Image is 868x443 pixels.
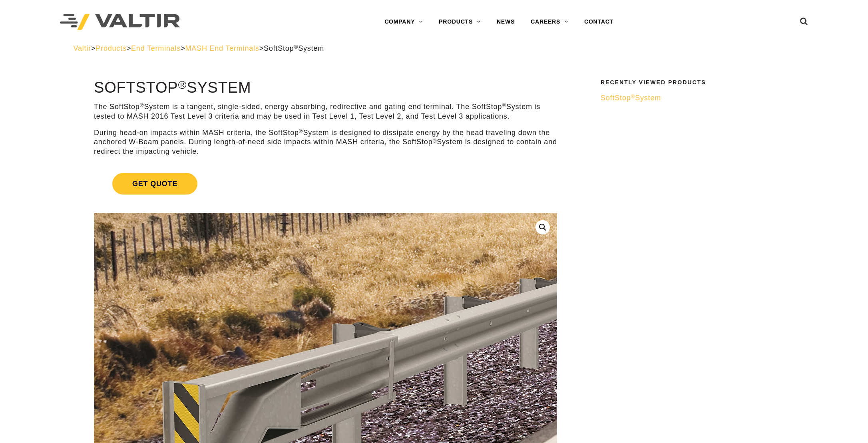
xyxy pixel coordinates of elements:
[94,79,557,96] h1: SoftStop System
[601,79,790,85] h2: Recently Viewed Products
[112,173,197,195] span: Get Quote
[432,138,437,144] sup: ®
[601,94,661,102] span: SoftStop System
[264,44,324,52] span: SoftStop System
[601,93,790,103] a: SoftStop®System
[376,14,431,30] a: COMPANY
[576,14,621,30] a: CONTACT
[94,128,557,156] p: During head-on impacts within MASH criteria, the SoftStop System is designed to dissipate energy ...
[431,14,489,30] a: PRODUCTS
[131,44,181,52] a: End Terminals
[523,14,576,30] a: CAREERS
[489,14,523,30] a: NEWS
[74,44,795,53] div: > > > >
[94,163,557,204] a: Get Quote
[94,102,557,121] p: The SoftStop System is a tangent, single-sided, energy absorbing, redirective and gating end term...
[60,14,180,30] img: Valtir
[299,128,303,134] sup: ®
[631,93,635,99] sup: ®
[140,102,144,108] sup: ®
[294,44,298,50] sup: ®
[185,44,259,52] a: MASH End Terminals
[74,44,91,52] a: Valtir
[178,78,187,91] sup: ®
[96,44,126,52] a: Products
[502,102,506,108] sup: ®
